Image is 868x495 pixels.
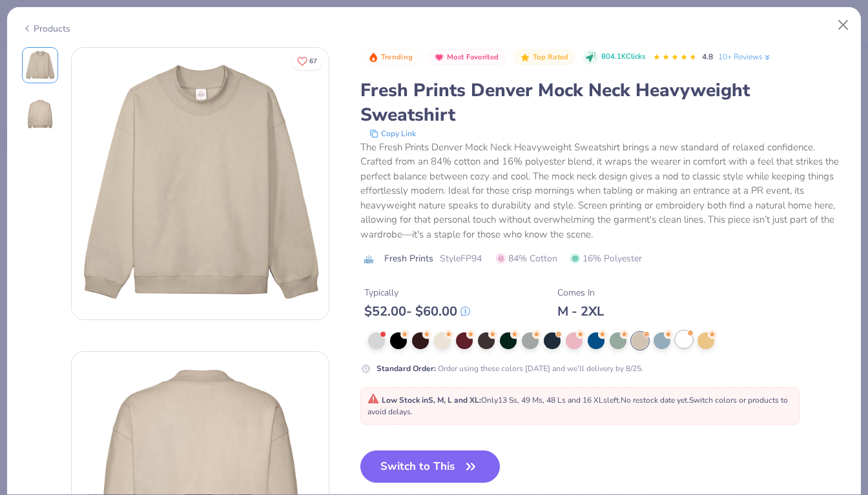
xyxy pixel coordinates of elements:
[72,55,329,312] img: Front
[364,286,470,299] div: Typically
[718,51,772,63] a: 10+ Reviews
[621,395,689,405] span: No restock date yet.
[366,127,420,140] button: copy to clipboard
[653,47,697,68] div: 4.8 Stars
[291,52,323,70] button: Like
[377,363,643,374] div: Order using these colors [DATE] and we’ll delivery by 8/25.
[360,78,847,127] div: Fresh Prints Denver Mock Neck Heavyweight Sweatshirt
[447,54,499,61] span: Most Favorited
[22,22,70,35] div: Products
[520,52,530,63] img: Top Rated sort
[434,52,444,63] img: Most Favorited sort
[368,52,378,63] img: Trending sort
[25,99,56,130] img: Back
[557,286,604,299] div: Comes In
[513,49,575,66] button: Badge Button
[360,450,501,483] button: Switch to This
[533,54,569,61] span: Top Rated
[557,303,604,319] div: M - 2XL
[702,52,713,62] span: 4.8
[377,363,436,374] strong: Standard Order :
[362,49,420,66] button: Badge Button
[381,54,413,61] span: Trending
[360,140,847,242] div: The Fresh Prints Denver Mock Neck Heavyweight Sweatshirt brings a new standard of relaxed confide...
[309,58,317,65] span: 67
[382,395,481,405] strong: Low Stock in S, M, L and XL :
[440,252,482,265] span: Style FP94
[384,252,433,265] span: Fresh Prints
[496,252,557,265] span: 84% Cotton
[601,52,645,63] span: 804.1K Clicks
[428,49,506,66] button: Badge Button
[831,13,856,37] button: Close
[360,254,378,265] img: brand logo
[25,50,56,81] img: Front
[570,252,642,265] span: 16% Polyester
[367,395,788,417] span: Only 13 Ss, 49 Ms, 48 Ls and 16 XLs left. Switch colors or products to avoid delays.
[364,303,470,319] div: $ 52.00 - $ 60.00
